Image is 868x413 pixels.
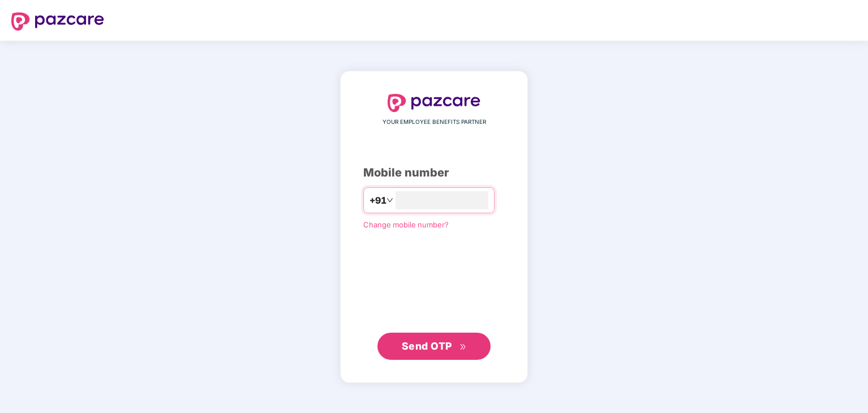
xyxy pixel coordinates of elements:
[388,94,480,112] img: logo
[386,197,393,204] span: down
[11,12,104,31] img: logo
[459,343,467,351] span: double-right
[369,193,386,208] span: +91
[363,220,449,229] a: Change mobile number?
[402,340,452,352] span: Send OTP
[363,164,505,182] div: Mobile number
[377,333,491,360] button: Send OTPdouble-right
[383,118,486,127] span: YOUR EMPLOYEE BENEFITS PARTNER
